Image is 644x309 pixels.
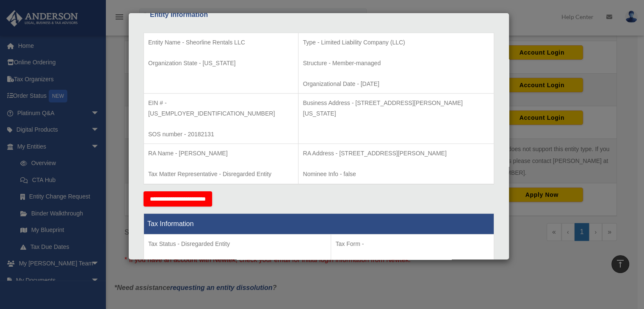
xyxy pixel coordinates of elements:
div: Entity Information [150,9,488,21]
p: Organization State - [US_STATE] [148,58,294,69]
p: EIN # - [US_EMPLOYER_IDENTIFICATION_NUMBER] [148,98,294,119]
th: Tax Information [144,213,494,234]
p: Type - Limited Liability Company (LLC) [303,37,489,48]
p: Tax Form - [335,239,489,249]
p: Tax Status - Disregarded Entity [148,239,326,249]
p: Year End Month - [148,259,326,270]
p: RA Address - [STREET_ADDRESS][PERSON_NAME] [303,148,489,159]
p: Tax Matter Representative - Disregarded Entity [148,169,294,179]
p: Federal Return Due Date - [335,259,489,270]
p: SOS number - 20182131 [148,129,294,140]
p: Business Address - [STREET_ADDRESS][PERSON_NAME][US_STATE] [303,98,489,119]
p: Structure - Member-managed [303,58,489,69]
td: Tax Period Type - [144,234,331,297]
p: Nominee Info - false [303,169,489,179]
p: Organizational Date - [DATE] [303,79,489,89]
p: Entity Name - Sheorline Rentals LLC [148,37,294,48]
p: RA Name - [PERSON_NAME] [148,148,294,159]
